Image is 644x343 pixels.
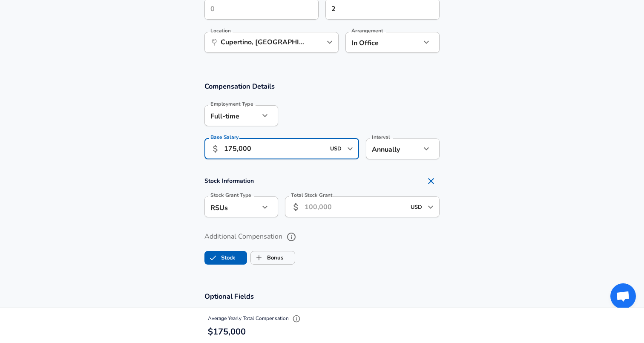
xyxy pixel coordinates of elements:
[224,138,325,159] input: 100,000
[408,200,425,213] input: USD
[284,230,299,244] button: help
[210,101,253,107] label: Employment Type
[366,138,421,159] div: Annually
[210,28,230,33] label: Location
[344,143,356,155] button: Open
[208,315,303,322] span: Average Yearly Total Compensation
[305,196,405,217] input: 100,000
[351,28,383,33] label: Arrangement
[291,193,333,198] label: Total Stock Grant
[290,312,303,325] button: Explain Total Compensation
[372,135,390,140] label: Interval
[251,250,267,266] span: Bonus
[204,105,259,126] div: Full-time
[423,173,440,190] button: Remove Section
[425,201,437,213] button: Open
[328,142,345,156] input: USD
[251,250,283,266] label: Bonus
[250,251,295,265] button: BonusBonus
[204,173,440,190] h4: Stock Information
[210,135,239,140] label: Base Salary
[204,251,247,265] button: StockStock
[204,196,259,217] div: RSUs
[324,36,336,48] button: Open
[204,291,440,301] h3: Optional Fields
[205,250,235,266] label: Stock
[204,81,440,91] h3: Compensation Details
[610,283,636,309] a: Open chat
[345,32,408,53] div: In Office
[210,193,251,198] label: Stock Grant Type
[205,250,221,266] span: Stock
[204,230,440,244] label: Additional Compensation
